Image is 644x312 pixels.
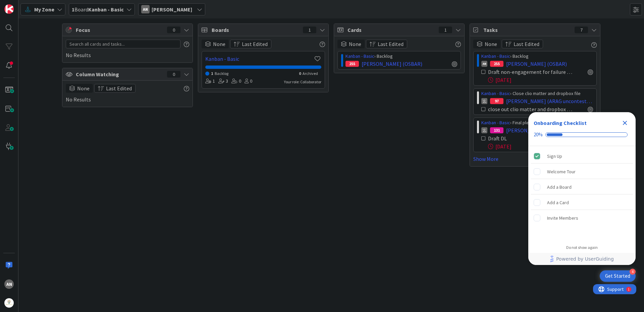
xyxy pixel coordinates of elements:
div: AN [481,61,487,67]
span: [PERSON_NAME] [506,126,546,134]
div: Add a Board [547,183,572,191]
div: Draft non-engagement for failure to make payment or sign EL. [488,68,573,76]
div: No Results [66,84,189,103]
div: › Final pleadings/withdraw [481,119,593,126]
div: 131 [490,127,503,133]
div: No Results [66,40,189,59]
a: Powered by UserGuiding [532,253,632,265]
div: Get Started [605,273,630,279]
div: Footer [528,253,636,265]
div: Open Get Started checklist, remaining modules: 4 [600,270,636,282]
div: Close Checklist [620,118,630,128]
span: None [77,84,90,92]
div: Sign Up [547,152,562,160]
div: Checklist Container [528,112,636,265]
span: [PERSON_NAME] (ARAG uncontested divorce) [506,97,593,105]
div: Do not show again [566,245,598,250]
b: 1 [72,6,74,13]
div: Add a Card is incomplete. [531,195,633,210]
div: 3 [218,78,228,85]
div: Onboarding Checklist [534,119,587,127]
div: 1 [303,27,316,33]
a: Kanban - Basic [345,53,374,59]
div: 1 [35,3,37,8]
div: 255 [345,61,359,67]
button: Last Edited [502,40,543,48]
div: › Close clio matter and dropbox file [481,90,593,97]
span: Tasks [483,26,571,34]
div: 255 [490,61,503,67]
div: 20% [534,132,543,138]
span: Column Watching [76,70,164,78]
span: [PERSON_NAME] (OSBAR) [506,60,567,68]
button: Last Edited [366,40,407,48]
div: 1 [205,78,215,85]
span: [PERSON_NAME] (OSBAR) [362,60,422,68]
div: Add a Board is incomplete. [531,180,633,194]
span: Backlog [215,71,228,76]
span: None [213,40,225,48]
button: Last Edited [94,84,136,93]
div: Welcome Tour [547,168,576,176]
div: Invite Members [547,214,578,222]
div: [DATE] [488,76,593,84]
a: Kanban - Basic [481,53,510,59]
span: My Zone [34,5,54,13]
span: 1 [211,71,213,76]
span: None [485,40,497,48]
span: Last Edited [106,84,132,92]
span: [PERSON_NAME] [152,5,192,13]
div: Your role: Collaborator [284,79,321,85]
img: avatar [4,298,14,308]
a: Kanban - Basic [205,55,313,63]
div: AN [141,5,150,13]
div: › Backlog [481,53,593,60]
span: Last Edited [378,40,404,48]
span: Board [72,5,124,13]
div: Checklist items [528,146,636,240]
input: Search all cards and tasks... [66,40,180,48]
div: 97 [490,98,503,104]
div: Draft DL [488,134,544,142]
span: Support [14,1,31,9]
span: None [349,40,361,48]
a: Show More [473,155,597,163]
button: Last Edited [230,40,271,48]
div: Checklist progress: 20% [534,132,630,138]
div: Invite Members is incomplete. [531,211,633,225]
b: Kanban - Basic [88,6,124,13]
div: AN [4,279,14,289]
div: 1 [439,27,452,33]
div: close out clio matter and dropbox file and move this card to AR or DONE when arag payment received [488,105,573,113]
div: 4 [630,269,636,275]
div: 0 [167,71,180,78]
div: Sign Up is complete. [531,149,633,164]
div: Add a Card [547,198,569,207]
img: Visit kanbanzone.com [4,4,14,14]
span: Archived [303,71,318,76]
div: [DATE] [488,142,593,150]
span: Powered by UserGuiding [556,255,614,263]
span: Last Edited [514,40,539,48]
div: 0 [167,27,180,33]
a: Kanban - Basic [481,90,510,96]
div: › Backlog [345,53,457,60]
div: Welcome Tour is incomplete. [531,164,633,179]
span: Last Edited [242,40,268,48]
div: 7 [575,27,588,33]
div: 0 [245,78,252,85]
span: Boards [212,26,300,34]
span: Focus [76,26,162,34]
div: 0 [231,78,241,85]
a: Kanban - Basic [481,120,510,126]
span: Cards [347,26,435,34]
span: 0 [299,71,301,76]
